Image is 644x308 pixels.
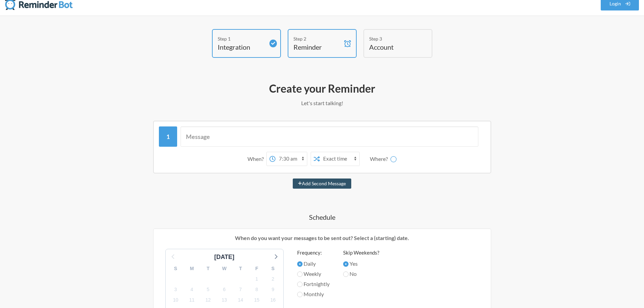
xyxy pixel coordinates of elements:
input: No [343,271,349,277]
span: Saturday, September 13, 2025 [220,295,229,305]
span: Monday, September 1, 2025 [252,274,262,284]
h2: Create your Reminder [126,81,518,96]
h4: Reminder [293,42,341,52]
div: Where? [370,152,390,166]
label: Skip Weekends? [343,249,379,257]
div: F [249,263,265,274]
span: Wednesday, September 3, 2025 [171,285,181,294]
span: Monday, September 15, 2025 [252,295,262,305]
input: Daily [297,261,303,267]
label: No [343,270,379,278]
span: Saturday, September 6, 2025 [220,285,229,294]
p: Let's start talking! [126,99,518,107]
span: Monday, September 8, 2025 [252,285,262,294]
span: Wednesday, September 10, 2025 [171,295,181,305]
span: Tuesday, September 2, 2025 [268,274,278,284]
p: When do you want your messages to be sent out? Select a (starting) date. [159,234,486,242]
div: When? [247,152,266,166]
span: Tuesday, September 9, 2025 [268,285,278,294]
span: Friday, September 5, 2025 [204,285,213,294]
input: Monthly [297,292,303,297]
div: [DATE] [212,253,237,262]
button: Add Second Message [293,179,351,189]
span: Thursday, September 4, 2025 [187,285,197,294]
label: Fortnightly [297,280,330,288]
input: Fortnightly [297,282,303,287]
input: Message [181,126,478,147]
div: S [265,263,281,274]
h4: Integration [218,42,265,52]
h4: Account [369,42,416,52]
div: M [184,263,200,274]
h4: Schedule [126,212,518,222]
label: Daily [297,260,330,268]
input: Weekly [297,271,303,277]
label: Weekly [297,270,330,278]
div: S [168,263,184,274]
input: Yes [343,261,349,267]
span: Thursday, September 11, 2025 [187,295,197,305]
div: Step 2 [293,35,341,42]
div: T [200,263,216,274]
label: Yes [343,260,379,268]
span: Sunday, September 7, 2025 [236,285,245,294]
div: W [216,263,233,274]
div: Step 3 [369,35,416,42]
div: T [233,263,249,274]
label: Frequency: [297,249,330,257]
span: Sunday, September 14, 2025 [236,295,245,305]
span: Friday, September 12, 2025 [204,295,213,305]
label: Monthly [297,290,330,298]
span: Tuesday, September 16, 2025 [268,295,278,305]
div: Step 1 [218,35,265,42]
